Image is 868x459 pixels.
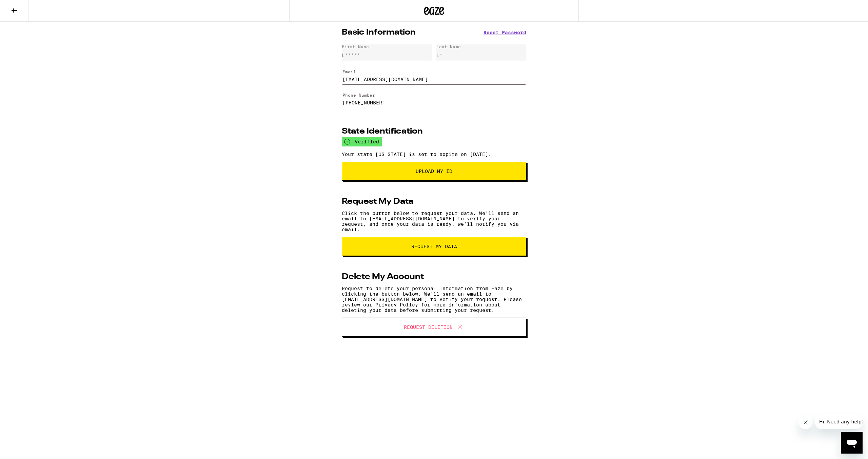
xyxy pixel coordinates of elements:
[342,273,424,281] h2: Delete My Account
[404,325,453,330] span: Request Deletion
[342,69,356,74] label: Email
[342,198,414,206] h2: Request My Data
[342,237,526,256] button: request my data
[342,211,526,232] p: Click the button below to request your data. We'll send an email to [EMAIL_ADDRESS][DOMAIN_NAME] ...
[342,152,526,157] p: Your state [US_STATE] is set to expire on [DATE].
[342,162,526,181] button: Upload My ID
[342,286,526,313] p: Request to delete your personal information from Eaze by clicking the button below. We'll send an...
[342,87,526,111] form: Edit Phone Number
[342,93,375,97] label: Phone Number
[342,318,526,337] button: Request Deletion
[342,137,382,146] div: verified
[815,414,863,429] iframe: Message from company
[342,44,369,49] div: First Name
[342,127,423,136] h2: State Identification
[342,63,526,87] form: Edit Email Address
[416,169,452,174] span: Upload My ID
[411,244,457,249] span: request my data
[841,432,863,454] iframe: Button to launch messaging window
[484,30,526,35] button: Reset Password
[342,28,416,37] h2: Basic Information
[4,5,49,10] span: Hi. Need any help?
[799,416,812,429] iframe: Close message
[436,44,461,49] div: Last Name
